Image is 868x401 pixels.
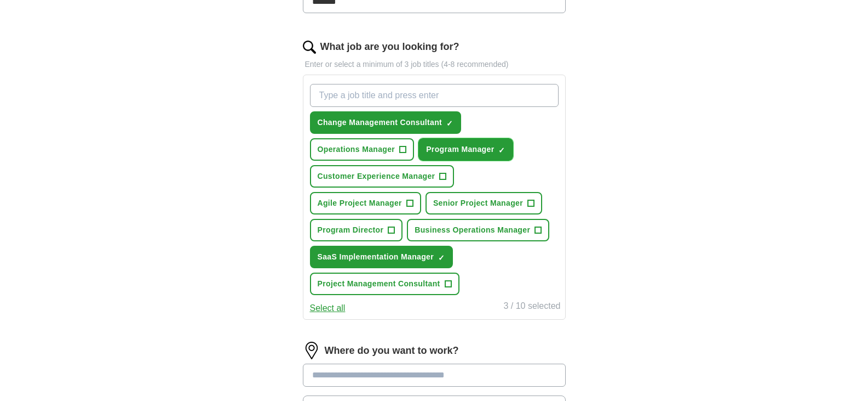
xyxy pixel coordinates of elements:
button: Program Director [310,219,403,241]
span: Project Management Consultant [318,278,440,290]
button: SaaS Implementation Manager✓ [310,246,453,268]
span: ✓ [438,253,445,262]
button: Business Operations Manager [407,219,549,241]
button: Operations Manager [310,138,415,161]
span: ✓ [498,146,505,155]
span: Change Management Consultant [318,117,442,128]
button: Program Manager✓ [418,138,513,161]
img: search.png [303,41,316,54]
button: Senior Project Manager [426,192,542,214]
span: Senior Project Manager [433,197,523,209]
span: Operations Manager [318,144,395,155]
button: Change Management Consultant✓ [310,111,462,134]
button: Project Management Consultant [310,273,459,295]
div: 3 / 10 selected [503,300,560,315]
span: Customer Experience Manager [318,171,435,182]
span: ✓ [446,119,453,128]
span: Program Director [318,224,384,236]
span: Program Manager [426,144,494,155]
button: Select all [310,302,346,315]
label: Where do you want to work? [325,343,459,358]
span: Agile Project Manager [318,197,402,209]
input: Type a job title and press enter [310,84,559,107]
img: location.png [303,342,320,359]
button: Agile Project Manager [310,192,421,214]
button: Customer Experience Manager [310,165,455,188]
p: Enter or select a minimum of 3 job titles (4-8 recommended) [303,59,566,70]
span: Business Operations Manager [415,224,530,236]
label: What job are you looking for? [320,39,459,54]
span: SaaS Implementation Manager [318,251,434,263]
